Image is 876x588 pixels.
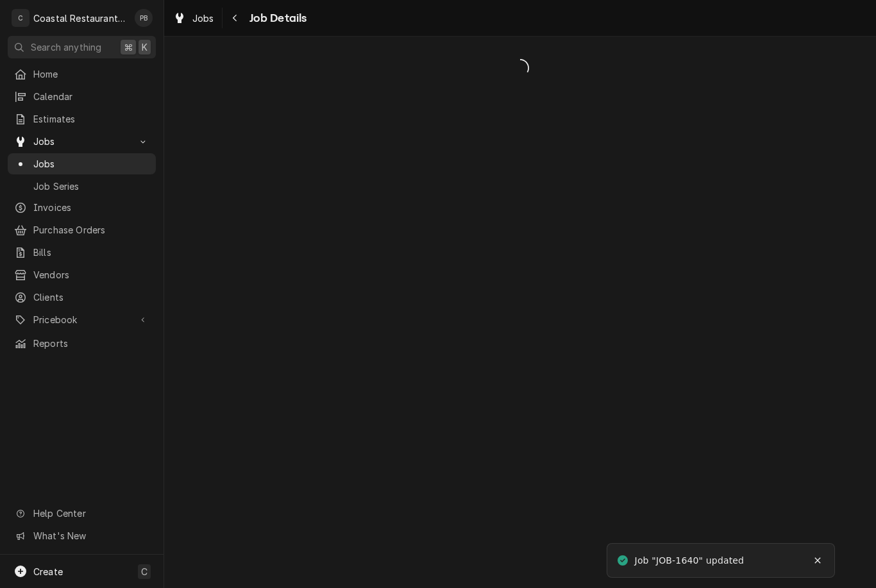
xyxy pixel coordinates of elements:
span: Job Details [246,10,307,27]
a: Go to Jobs [8,131,156,152]
a: Vendors [8,264,156,285]
span: Reports [33,337,149,350]
span: Estimates [33,112,149,126]
a: Go to What's New [8,525,156,546]
span: Purchase Orders [33,223,149,237]
a: Purchase Orders [8,219,156,240]
a: Job Series [8,176,156,197]
span: Invoices [33,201,149,214]
span: Pricebook [33,313,130,326]
a: Go to Help Center [8,503,156,524]
span: Loading... [164,55,876,81]
span: Clients [33,290,149,304]
a: Bills [8,242,156,263]
a: Go to Pricebook [8,309,156,330]
span: Create [33,566,63,577]
a: Home [8,63,156,85]
div: C [12,9,29,27]
span: Help Center [33,507,148,520]
div: Phill Blush's Avatar [135,9,153,27]
span: ⌘ [124,40,133,54]
span: Bills [33,246,149,259]
span: K [142,40,147,54]
span: Search anything [31,40,101,54]
div: PB [135,9,153,27]
a: Invoices [8,197,156,218]
span: Jobs [33,157,149,171]
button: Search anything⌘K [8,36,156,58]
span: Jobs [33,135,130,148]
div: Coastal Restaurant Repair [33,12,128,25]
div: Job "JOB-1640" updated [635,554,746,567]
span: Vendors [33,268,149,281]
a: Reports [8,333,156,354]
a: Calendar [8,86,156,107]
span: Home [33,67,149,81]
span: Job Series [33,180,149,193]
a: Jobs [168,8,219,29]
span: C [141,565,147,578]
span: What's New [33,529,148,542]
a: Estimates [8,108,156,130]
button: Navigate back [225,8,246,28]
span: Calendar [33,90,149,103]
a: Clients [8,287,156,308]
a: Jobs [8,153,156,174]
span: Jobs [192,12,214,25]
